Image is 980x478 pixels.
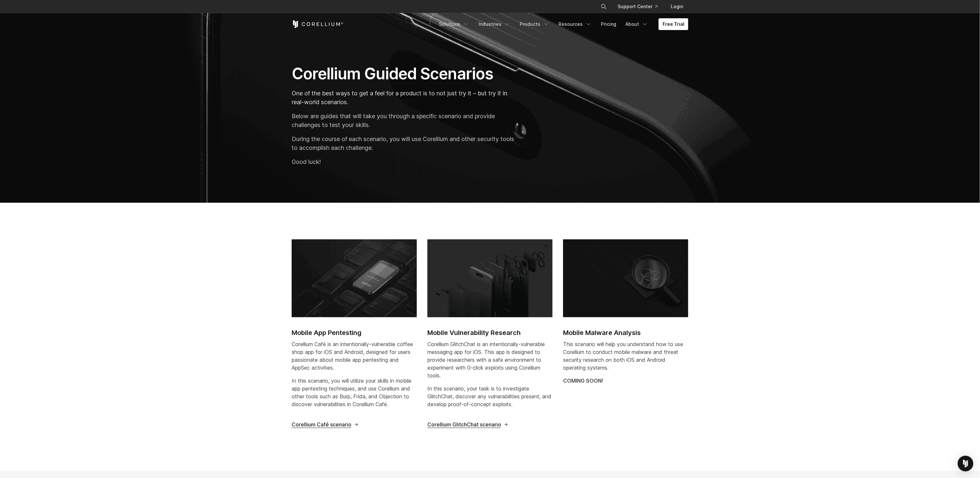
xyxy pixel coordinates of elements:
h2: Mobile Vulnerability Research [427,328,553,338]
img: Mobile App Pentesting [292,239,417,317]
span: Corellium GlitchChat scenario [427,421,501,428]
p: This scenario will help you understand how to use Corellium to conduct mobile malware and threat ... [563,340,688,372]
a: Products [516,18,553,30]
p: Good luck! [292,157,518,166]
p: Corellium Café is an intentionally-vulnerable coffee shop app for iOS and Android, designed for u... [292,340,417,372]
a: Industries [475,18,514,30]
p: Below are guides that will take you through a specific scenario and provide challenges to test yo... [292,112,518,129]
a: Pricing [597,18,620,30]
div: Open Intercom Messenger [958,456,973,471]
a: Corellium Home [292,20,344,28]
a: Mobile App Pentesting Mobile App Pentesting Corellium Café is an intentionally-vulnerable coffee ... [292,239,417,428]
a: Login [666,1,688,12]
a: About [621,18,652,30]
a: Resources [555,18,596,30]
a: Solutions [435,18,473,30]
img: Mobile Vulnerability Research [427,239,553,317]
a: Mobile Vulnerability Research Mobile Vulnerability Research Corellium GlitchChat is an intentiona... [427,239,553,428]
div: Navigation Menu [593,1,688,12]
h1: Corellium Guided Scenarios [292,64,518,84]
p: During the course of each scenario, you will use Corellium and other security tools to accomplish... [292,135,518,152]
p: One of the best ways to get a feel for a product is to not just try it – but try it in real-world... [292,89,518,106]
span: Corellium Café scenario [292,421,351,428]
h2: Mobile App Pentesting [292,328,417,338]
h2: Mobile Malware Analysis [563,328,688,338]
p: Corellium GlitchChat is an intentionally-vulnerable messaging app for iOS. This app is designed t... [427,340,553,379]
p: In this scenario, your task is to investigate GlitchChat, discover any vulnerabilities present, a... [427,385,553,408]
button: Search [598,1,610,12]
img: Mobile Malware Analysis [563,239,688,317]
p: In this scenario, you will utilize your skills in mobile app pentesting techniques, and use Corel... [292,377,417,408]
strong: COMING SOON! [563,377,603,384]
a: Free Trial [659,18,688,30]
a: Support Center [612,1,663,12]
div: Navigation Menu [435,18,688,30]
